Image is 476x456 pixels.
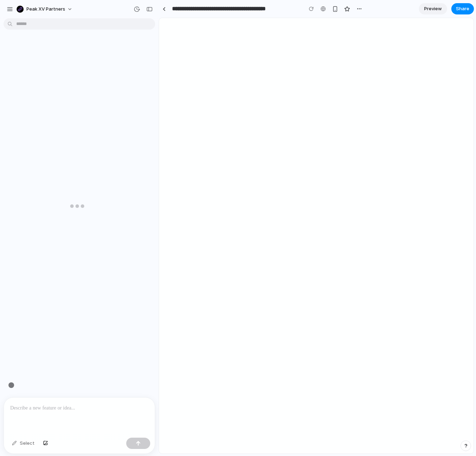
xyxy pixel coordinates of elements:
[456,5,469,12] span: Share
[14,4,76,15] button: Peak XV Partners
[419,3,447,14] a: Preview
[424,5,442,12] span: Preview
[451,3,474,14] button: Share
[26,6,65,13] span: Peak XV Partners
